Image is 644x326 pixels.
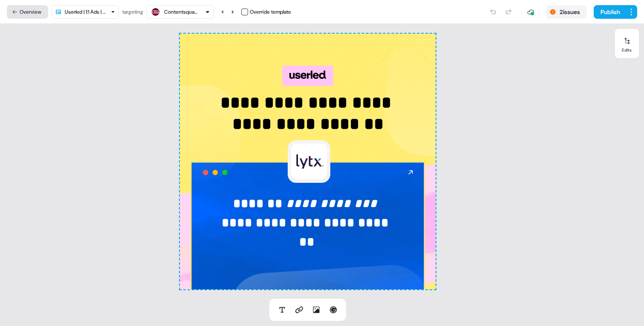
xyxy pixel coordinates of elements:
[594,5,625,19] button: Publish
[546,5,587,19] button: 2issues
[164,8,198,16] div: Contentsquare
[7,5,48,19] button: Overview
[250,8,291,16] div: Override template
[122,8,143,16] div: targeting
[147,5,214,19] button: Contentsquare
[65,8,107,16] div: Userled | 1:1 Ads | Love
[615,34,639,53] button: Edits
